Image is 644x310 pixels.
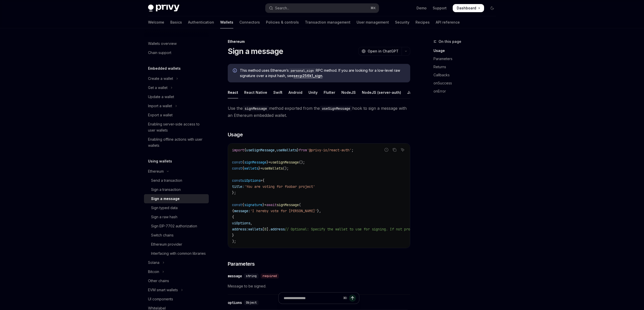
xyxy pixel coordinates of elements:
[144,185,209,194] a: Sign a transaction
[277,148,297,152] span: useWallets
[433,6,447,11] a: Support
[262,203,264,207] span: }
[261,273,279,279] div: required
[144,276,209,285] a: Other chains
[341,86,356,98] div: NodeJS
[232,227,248,231] span: address:
[262,166,283,171] span: useWallets
[232,209,234,213] span: {
[151,241,182,247] div: Ethereum provider
[144,285,209,295] button: Toggle EVM smart wallets section
[144,120,209,135] a: Enabling server-side access to user wallets
[232,178,242,183] span: const
[349,295,356,302] button: Send message
[144,167,209,176] button: Toggle Ethereum section
[144,258,209,267] button: Toggle Solana section
[357,16,389,28] a: User management
[144,203,209,212] a: Sign typed data
[151,214,177,220] div: Sign a raw hash
[148,136,206,149] div: Enabling offline actions with user wallets
[243,106,269,111] code: signMessage
[144,101,209,111] button: Toggle Import a wallet section
[240,68,405,78] span: This method uses Ethereum’s RPC method. If you are looking for a low-level raw signature over a i...
[417,6,427,11] a: Demo
[299,203,301,207] span: (
[144,92,209,101] a: Update a wallet
[368,49,399,54] span: Open in ChatGPT
[232,184,244,189] span: title:
[260,178,262,183] span: =
[289,68,316,73] code: personal_sign
[148,16,164,28] a: Welcome
[232,166,242,171] span: const
[151,223,197,229] div: Sign EIP-7702 authorization
[284,293,341,304] input: Ask a question...
[242,160,244,165] span: {
[233,68,238,74] svg: Info
[265,4,379,13] button: Open search
[232,190,236,195] span: };
[220,16,233,28] a: Wallets
[436,16,460,28] a: API reference
[264,227,266,231] span: 0
[264,203,266,207] span: =
[362,86,401,98] div: NodeJS (server-auth)
[277,203,299,207] span: signMessage
[305,16,350,28] a: Transaction management
[268,160,271,165] span: =
[228,39,410,44] div: Ethereum
[148,65,181,71] h5: Embedded wallets
[246,148,275,152] span: useSignMessage
[148,260,159,266] div: Solana
[151,177,182,184] div: Send a transaction
[395,16,409,28] a: Security
[299,148,307,152] span: from
[228,86,238,98] div: React
[370,6,376,10] span: ⌘ K
[317,209,321,213] span: },
[170,16,182,28] a: Basics
[271,160,299,165] span: useSignMessage
[228,47,283,56] h1: Sign a message
[144,39,209,48] a: Wallets overview
[248,227,262,231] span: wallets
[242,166,244,171] span: {
[148,94,174,100] div: Update a wallet
[244,166,258,171] span: wallets
[271,227,285,231] span: address
[148,85,168,91] div: Get a wallet
[144,295,209,304] a: UI components
[232,233,234,238] span: }
[246,274,257,278] span: string
[148,50,171,56] div: Chain support
[228,131,243,138] span: Usage
[244,160,266,165] span: signMessage
[148,287,178,293] div: EVM smart wallets
[433,71,500,79] a: Callbacks
[148,5,179,12] img: dark logo
[148,269,159,275] div: Bitcoin
[148,41,177,47] div: Wallets overview
[383,147,390,153] button: Report incorrect code
[488,4,496,12] button: Toggle dark mode
[144,231,209,240] a: Switch chains
[148,121,206,133] div: Enabling server-side access to user wallets
[416,16,430,28] a: Recipes
[453,4,484,12] a: Dashboard
[275,148,277,152] span: ,
[188,16,214,28] a: Authentication
[242,203,244,207] span: {
[148,296,173,302] div: UI components
[232,221,250,225] span: uiOptions
[258,166,260,171] span: }
[288,86,302,98] div: Android
[351,148,354,152] span: ;
[262,178,264,183] span: {
[144,194,209,203] a: Sign a message
[151,232,174,238] div: Switch chains
[250,209,317,213] span: 'I hereby vote for [PERSON_NAME]'
[144,267,209,276] button: Toggle Bitcoin section
[239,16,260,28] a: Connectors
[232,239,236,244] span: );
[144,83,209,92] button: Toggle Get a wallet section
